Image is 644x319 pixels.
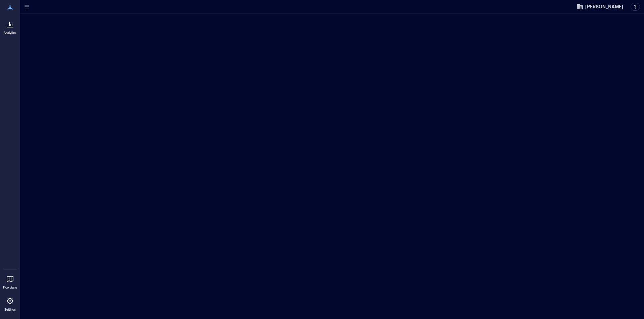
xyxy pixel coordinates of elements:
p: Analytics [4,31,16,35]
a: Analytics [2,16,18,37]
a: Floorplans [1,271,19,292]
p: Settings [4,308,16,312]
span: [PERSON_NAME] [585,3,623,10]
a: Settings [2,293,18,314]
p: Floorplans [3,286,17,290]
button: [PERSON_NAME] [575,1,625,12]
